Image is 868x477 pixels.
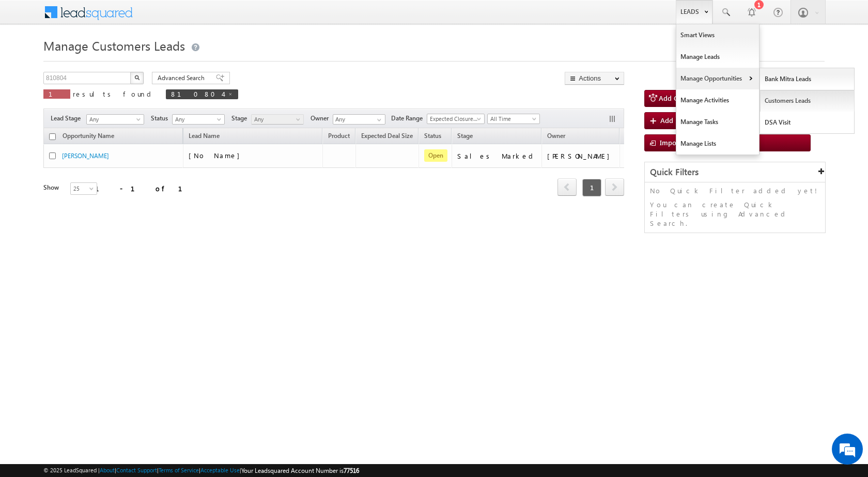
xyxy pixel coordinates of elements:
[457,132,473,140] span: Stage
[172,114,225,125] a: Any
[760,112,855,133] a: DSA Visit
[676,46,759,68] a: Manage Leads
[183,130,225,144] span: Lead Name
[134,75,139,80] img: Search
[361,132,413,140] span: Expected Deal Size
[760,90,855,112] a: Customers Leads
[547,132,565,140] span: Owner
[356,130,418,144] a: Expected Deal Size
[760,68,855,90] a: Bank Mitra Leads
[582,179,601,196] span: 1
[54,54,174,68] div: Chat with us now
[251,114,304,125] a: Any
[676,89,759,111] a: Manage Activities
[676,133,759,155] a: Manage Lists
[13,96,189,310] textarea: Type your message and hit 'Enter'
[659,94,727,102] span: Add Customers Leads
[159,467,199,473] a: Terms of Service
[189,151,245,160] span: [No Name]
[565,72,624,85] button: Actions
[43,466,359,475] span: © 2025 LeadSquared | | | | |
[169,5,194,30] div: Minimize live chat window
[650,186,820,195] p: No Quick Filter added yet!
[100,467,115,473] a: About
[676,24,759,46] a: Smart Views
[391,114,427,123] span: Date Range
[620,130,651,143] span: Actions
[151,114,172,123] span: Status
[660,138,737,147] span: Import Customers Leads
[676,68,759,89] a: Manage Opportunities
[86,114,144,125] a: Any
[57,130,119,144] a: Opportunity Name
[43,183,62,192] div: Show
[427,114,485,124] a: Expected Closure Date
[660,116,706,125] span: Add New Lead
[452,130,478,144] a: Stage
[62,152,109,160] a: [PERSON_NAME]
[51,114,85,123] span: Lead Stage
[311,114,333,123] span: Owner
[43,37,185,54] span: Manage Customers Leads
[557,178,577,196] span: prev
[605,178,624,196] span: next
[344,467,359,474] span: 77516
[49,133,56,140] input: Check all records
[645,162,825,182] div: Quick Filters
[173,115,222,124] span: Any
[557,179,577,196] a: prev
[141,318,188,332] em: Start Chat
[252,115,301,124] span: Any
[70,182,97,195] a: 25
[650,200,820,228] p: You can create Quick Filters using Advanced Search.
[333,114,385,125] input: Type to Search
[424,149,447,162] span: Open
[63,132,114,140] span: Opportunity Name
[200,467,240,473] a: Acceptable Use
[427,114,481,124] span: Expected Closure Date
[547,151,615,161] div: [PERSON_NAME]
[371,115,384,125] a: Show All Items
[73,89,155,98] span: results found
[676,111,759,133] a: Manage Tasks
[158,73,208,83] span: Advanced Search
[488,114,537,124] span: All Time
[328,132,350,140] span: Product
[487,114,540,124] a: All Time
[87,115,141,124] span: Any
[241,467,359,474] span: Your Leadsquared Account Number is
[605,179,624,196] a: next
[457,151,537,161] div: Sales Marked
[71,184,98,193] span: 25
[18,54,43,68] img: d_60004797649_company_0_60004797649
[419,130,446,144] a: Status
[49,89,65,98] span: 1
[171,89,223,98] span: 810804
[116,467,157,473] a: Contact Support
[231,114,251,123] span: Stage
[95,182,195,194] div: 1 - 1 of 1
